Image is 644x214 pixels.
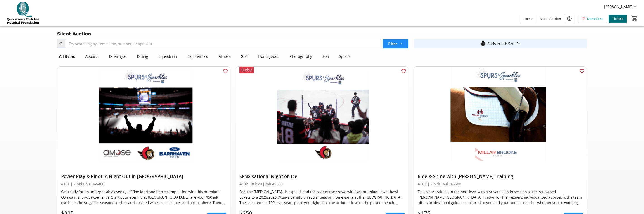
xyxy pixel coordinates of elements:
[239,67,254,73] div: Outbid
[61,174,226,179] div: Power Play & Pinot: A Night Out in [GEOGRAPHIC_DATA]
[536,15,565,23] a: Silent Auction
[565,14,574,23] button: Help
[612,16,623,21] span: Tickets
[83,52,100,61] div: Apparel
[239,181,405,187] div: #102 | 8 bids | Value $500
[3,2,43,24] img: QCH Foundation's Logo
[337,52,352,61] div: Sports
[540,16,561,21] span: Silent Auction
[383,39,408,48] button: Filter
[288,52,314,61] div: Photography
[65,39,381,48] input: Try searching by item name, number, or sponsor
[157,52,179,61] div: Equestrian
[239,174,405,179] div: SENS-sational Night on Ice
[57,52,77,61] div: All Items
[321,52,331,61] div: Spa
[57,67,230,164] img: Power Play & Pinot: A Night Out in Ottawa
[601,3,641,10] button: [PERSON_NAME]
[578,15,607,23] a: Donations
[107,52,128,61] div: Beverages
[480,41,486,46] mat-icon: timer_outline
[388,41,397,46] span: Filter
[587,16,603,21] span: Donations
[524,16,533,21] span: Home
[217,52,232,61] div: Fitness
[61,189,226,205] div: Get ready for an unforgettable evening of fine food and fierce competition with this premium Otta...
[61,181,226,187] div: #101 | 7 bids | Value $400
[135,52,150,61] div: Dining
[223,68,228,74] mat-icon: favorite_outline
[604,4,632,10] span: [PERSON_NAME]
[488,41,520,46] div: Ends in 11h 52m 9s
[239,52,250,61] div: Golf
[401,68,406,74] mat-icon: favorite_outline
[609,15,627,23] a: Tickets
[256,52,281,61] div: Homegoods
[418,174,583,179] div: Ride & Shine with [PERSON_NAME] Training
[418,189,583,205] div: Take your training to the next level with a private ship-in session at the renowned [PERSON_NAME]...
[186,52,210,61] div: Experiences
[520,15,536,23] a: Home
[239,189,405,205] div: Feel the [MEDICAL_DATA], the speed, and the roar of the crowd with two premium lower bowl tickets...
[236,67,408,164] img: SENS-sational Night on Ice
[630,14,639,22] button: Cart
[54,30,94,37] div: Silent Auction
[579,68,585,74] mat-icon: favorite_outline
[418,181,583,187] div: #103 | 2 bids | Value $500
[414,67,587,164] img: Ride & Shine with Millar Brooke Training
